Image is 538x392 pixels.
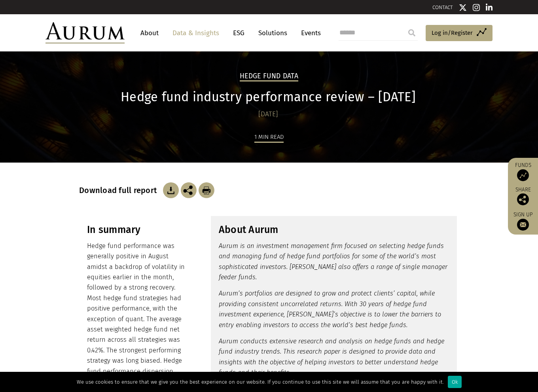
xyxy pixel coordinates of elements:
div: [DATE] [79,109,457,120]
img: Instagram icon [473,4,480,11]
h3: About Aurum [219,224,449,236]
span: Log in/Register [432,28,473,38]
img: Share this post [517,193,529,205]
a: ESG [229,26,248,40]
a: Data & Insights [169,26,223,40]
img: Twitter icon [459,4,467,11]
em: Aurum is an investment management firm focused on selecting hedge funds and managing fund of hedg... [219,242,447,281]
h1: Hedge fund industry performance review – [DATE] [79,89,457,105]
img: Linkedin icon [486,4,493,11]
div: Ok [448,376,462,388]
img: Aurum [45,22,125,44]
img: Download Article [199,182,214,198]
a: Events [297,26,321,40]
img: Share this post [181,182,197,198]
h3: In summary [87,224,186,236]
input: Submit [404,25,420,41]
div: 1 min read [254,132,284,143]
img: Access Funds [517,169,529,181]
em: Aurum conducts extensive research and analysis on hedge funds and hedge fund industry trends. Thi... [219,337,444,376]
h3: Download full report [79,186,161,195]
h2: Hedge Fund Data [240,72,298,81]
a: Solutions [254,26,291,40]
a: About [136,26,163,40]
em: Aurum’s portfolios are designed to grow and protect clients’ capital, while providing consistent ... [219,290,441,328]
div: Share [512,187,534,205]
img: Sign up to our newsletter [517,219,529,231]
a: Funds [512,162,534,181]
img: Download Article [163,182,179,198]
a: Log in/Register [426,25,493,42]
a: CONTACT [432,4,453,10]
a: Sign up [512,211,534,231]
